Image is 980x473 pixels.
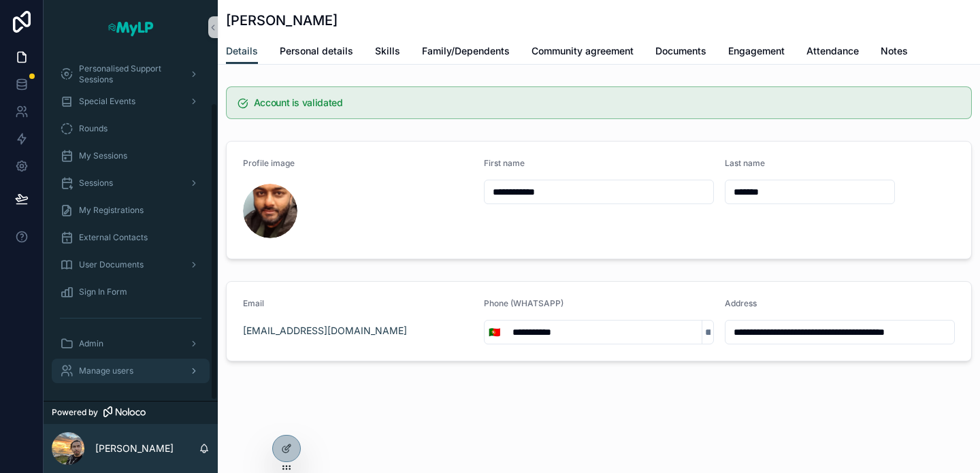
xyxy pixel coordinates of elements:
span: External Contacts [79,232,148,243]
a: Rounds [52,116,210,141]
span: First name [484,158,525,168]
span: Notes [881,44,908,58]
a: Sessions [52,171,210,195]
a: Attendance [806,39,859,66]
img: App logo [107,16,154,38]
span: Personal details [280,44,353,58]
span: Address [725,298,757,308]
a: Details [226,39,258,65]
span: Manage users [79,365,133,376]
a: Notes [881,39,908,66]
span: Last name [725,158,765,168]
a: Personalised Support Sessions [52,62,210,86]
a: External Contacts [52,225,210,250]
span: Profile image [243,158,295,168]
span: Sessions [79,178,113,189]
a: Sign In Form [52,280,210,304]
h1: [PERSON_NAME] [226,11,338,30]
span: Email [243,298,264,308]
a: Community agreement [532,39,634,66]
span: Attendance [806,44,859,58]
a: Engagement [728,39,785,66]
span: 🇵🇹 [489,325,500,339]
a: Manage users [52,359,210,383]
a: Personal details [280,39,353,66]
span: My Registrations [79,205,144,216]
span: Family/Dependents [422,44,510,58]
a: User Documents [52,252,210,277]
span: Rounds [79,123,108,134]
button: Select Button [485,320,504,344]
span: Powered by [52,407,98,418]
span: Personalised Support Sessions [79,63,178,85]
span: User Documents [79,259,144,270]
a: Admin [52,331,210,356]
a: My Sessions [52,144,210,168]
span: Admin [79,338,103,349]
h5: Account is validated [254,98,960,108]
a: [EMAIL_ADDRESS][DOMAIN_NAME] [243,324,407,338]
span: Skills [375,44,400,58]
span: Details [226,44,258,58]
span: Community agreement [532,44,634,58]
a: Special Events [52,89,210,114]
span: Phone (WHATSAPP) [484,298,563,308]
span: Documents [655,44,706,58]
a: My Registrations [52,198,210,223]
p: [PERSON_NAME] [95,442,174,455]
span: Engagement [728,44,785,58]
a: Powered by [44,401,218,424]
span: Sign In Form [79,287,127,297]
a: Documents [655,39,706,66]
span: Special Events [79,96,135,107]
a: Family/Dependents [422,39,510,66]
span: My Sessions [79,150,127,161]
a: Skills [375,39,400,66]
div: scrollable content [44,54,218,401]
